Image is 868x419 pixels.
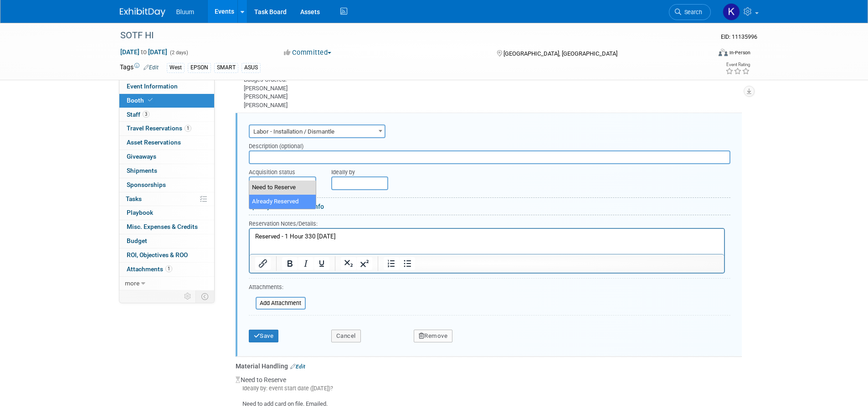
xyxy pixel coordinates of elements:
span: 1 [185,125,191,132]
i: Booth reservation complete [148,98,153,103]
span: 3 [143,111,149,118]
a: Event Information [119,80,214,93]
a: Sponsorships [119,178,214,192]
span: Search [681,9,702,16]
button: Underline [314,257,329,270]
div: Reservation Notes/Details: [249,219,725,228]
div: Ideally by [331,164,689,176]
img: Format-Inperson.png [719,49,728,56]
button: Insert/edit link [255,257,271,270]
button: Save [249,330,279,342]
span: [DATE] [DATE] [120,48,168,56]
button: Remove [414,330,453,342]
span: Sponsorships [127,181,166,188]
span: ROI, Objectives & ROO [127,251,188,259]
div: Material Handling [236,362,742,371]
button: Subscript [341,257,356,270]
div: Need to Reserve [236,371,742,409]
img: ExhibitDay [120,8,165,17]
span: Staff [127,111,149,118]
div: SMART [214,63,238,72]
div: SOTF HI [117,27,697,44]
span: Misc. Expenses & Credits [127,223,198,230]
span: more [125,279,139,287]
span: Playbook [127,209,153,216]
span: Asset Reservations [127,139,181,146]
span: Labor - Installation / Dismantle [250,125,385,138]
span: Tasks [126,195,142,202]
div: Event Format [657,47,751,61]
img: Kellie Noller [723,3,740,21]
span: Attachments [127,265,172,273]
div: Description (optional) [249,138,730,150]
a: Search [669,4,711,20]
div: Ideally by: event start date ([DATE])? [236,384,742,393]
iframe: Rich Text Area [250,229,724,254]
span: (2 days) [169,50,188,56]
span: Need to Reserve [249,176,316,190]
a: Edit [144,64,159,71]
span: Shipments [127,167,157,174]
button: Numbered list [384,257,399,270]
div: Acquisition status [249,164,318,176]
div: Attachments: [249,283,306,294]
span: Travel Reservations [127,124,191,132]
a: Shipments [119,164,214,178]
a: ROI, Objectives & ROO [119,248,214,262]
button: Superscript [357,257,372,270]
a: Booth [119,94,214,108]
a: Giveaways [119,150,214,164]
span: Budget [127,237,147,244]
span: [GEOGRAPHIC_DATA], [GEOGRAPHIC_DATA] [503,50,617,57]
a: Travel Reservations1 [119,122,214,135]
a: Asset Reservations [119,136,214,150]
span: Event ID: 11135996 [721,33,757,40]
div: West [167,63,185,72]
a: more [119,277,214,290]
div: Event Rating [725,62,750,67]
div: ASUS [241,63,261,72]
span: Giveaways [127,153,156,160]
span: Event Information [127,83,178,90]
td: Personalize Event Tab Strip [180,290,196,302]
a: Budget [119,234,214,248]
span: Need to Reserve [250,177,315,190]
a: Playbook [119,206,214,220]
div: Badges Ordered: [PERSON_NAME] [PERSON_NAME] [PERSON_NAME] [236,68,742,109]
span: 1 [165,265,172,272]
td: Toggle Event Tabs [195,290,214,302]
li: Need to Reserve [249,181,316,195]
button: Bullet list [400,257,415,270]
span: Labor - Installation / Dismantle [249,124,385,138]
td: Tags [120,62,159,73]
button: Committed [281,48,335,57]
span: Booth [127,97,154,104]
li: Already Reserved [249,195,316,209]
a: Attachments1 [119,263,214,276]
a: Edit [290,363,305,370]
a: Misc. Expenses & Credits [119,220,214,234]
span: to [139,48,148,56]
span: Bluum [176,8,195,16]
div: Need to add card on file. Emailed. [236,393,742,409]
a: Staff3 [119,108,214,122]
button: Bold [282,257,298,270]
div: In-Person [729,49,750,56]
button: Cancel [331,330,361,342]
div: EPSON [188,63,211,72]
a: Tasks [119,192,214,206]
button: Italic [298,257,313,270]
